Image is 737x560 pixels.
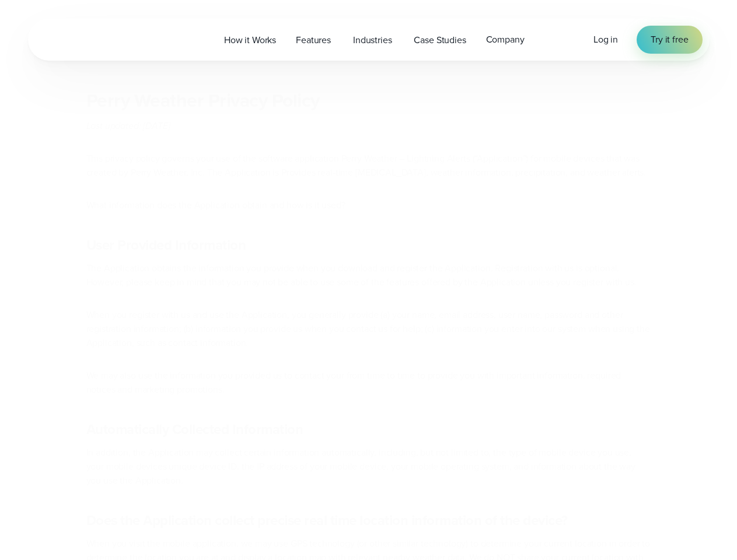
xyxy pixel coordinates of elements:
a: Try it free [637,26,702,54]
span: Try it free [651,33,688,47]
a: How it Works [214,28,286,52]
span: Company [486,33,525,47]
span: How it Works [224,33,276,47]
span: Features [296,33,331,47]
span: Case Studies [414,33,466,47]
span: Industries [353,33,392,47]
a: Log in [593,33,618,47]
span: Log in [593,33,618,46]
a: Case Studies [404,28,476,52]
